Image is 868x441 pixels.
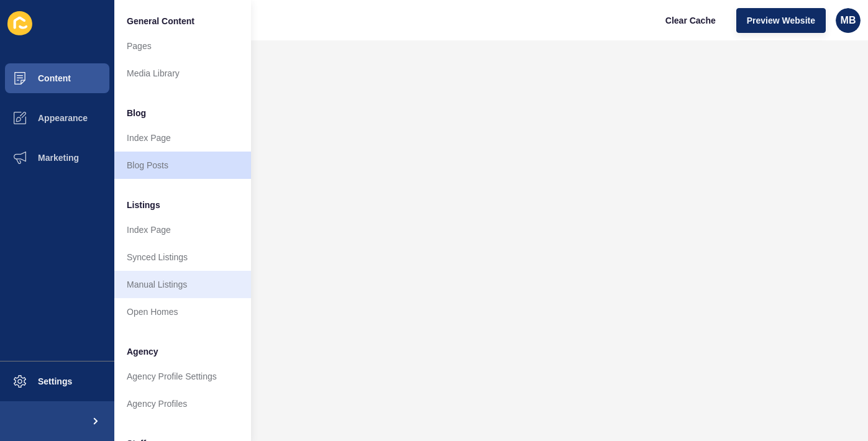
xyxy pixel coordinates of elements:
span: Preview Website [747,14,815,27]
a: Media Library [114,60,251,87]
button: Preview Website [736,8,826,33]
span: General Content [127,15,194,27]
a: Manual Listings [114,271,251,298]
a: Agency Profiles [114,390,251,417]
span: Clear Cache [665,14,716,27]
a: Index Page [114,216,251,243]
span: Agency [127,345,158,358]
a: Blog Posts [114,152,251,179]
span: MB [841,14,856,27]
a: Synced Listings [114,243,251,271]
span: Blog [127,107,146,119]
a: Open Homes [114,298,251,325]
a: Index Page [114,124,251,152]
a: Agency Profile Settings [114,363,251,390]
span: Listings [127,199,160,211]
a: Pages [114,32,251,60]
button: Clear Cache [655,8,726,33]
